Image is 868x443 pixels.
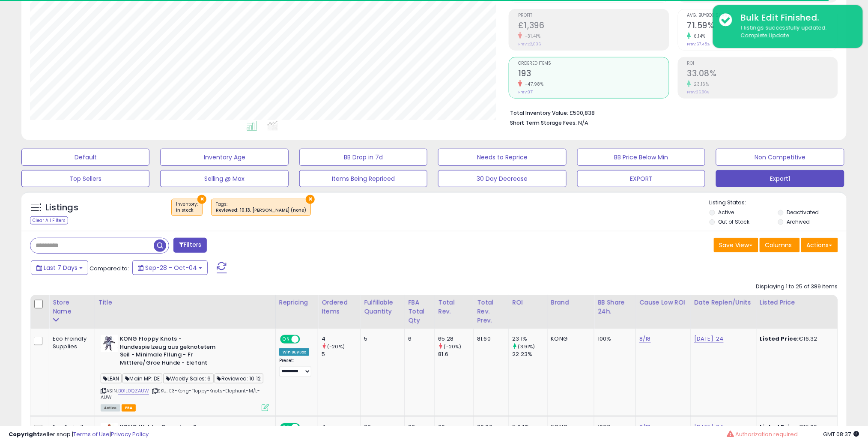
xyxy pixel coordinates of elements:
img: 41md1P64vBL._SL40_.jpg [101,335,118,352]
button: Needs to Reprice [438,149,566,166]
div: Repricing [279,298,314,307]
span: Sep-28 - Oct-04 [145,263,197,272]
div: Brand [551,298,591,307]
div: seller snap | | [9,431,149,439]
div: 23.1% [513,335,547,343]
div: 5 [322,350,360,358]
small: -31.41% [522,33,541,39]
span: Profit [518,13,668,18]
div: Total Rev. Prev. [477,298,505,325]
div: KONG [551,335,588,343]
small: -47.98% [522,81,544,87]
p: Listing States: [710,199,847,207]
div: 100% [598,335,629,343]
div: Cause Low ROI [639,298,687,307]
button: Inventory Age [160,149,288,166]
a: [DATE]: 24 [694,335,724,343]
div: 65.28 [438,335,474,343]
div: ASIN: [101,335,269,410]
div: Bulk Edit Finished. [734,12,856,24]
div: 4 [322,335,360,343]
button: Selling @ Max [160,170,288,187]
small: Prev: 26.86% [687,90,710,95]
h2: 33.08% [687,69,838,80]
span: N/A [578,119,588,127]
a: 8/18 [639,335,651,343]
button: Last 7 Days [31,260,88,275]
span: Tags : [216,201,306,214]
button: × [306,195,315,204]
div: ROI [513,298,544,307]
b: Short Term Storage Fees: [510,119,577,126]
span: Columns [765,241,792,249]
span: Last 7 Days [44,263,78,272]
label: Active [719,209,734,216]
u: Complete Update [741,32,789,39]
li: £500,838 [510,107,832,117]
button: Non Competitive [716,149,844,166]
a: B01L0QZAUW [118,387,149,395]
button: Top Sellers [21,170,149,187]
button: Save View [714,238,758,252]
div: Store Name [53,298,91,316]
span: FBA [122,404,136,412]
button: 30 Day Decrease [438,170,566,187]
div: Win BuyBox [279,348,310,356]
div: BB Share 24h. [598,298,632,316]
small: (-20%) [327,343,345,350]
button: Default [21,149,149,166]
small: Prev: 371 [518,90,534,95]
th: CSV column name: cust_attr_5_Cause Low ROI [636,295,691,329]
b: Total Inventory Value: [510,109,568,117]
span: | SKU: E3-Kong-Floppy-Knots-Elephant-M/L-AUW [101,387,260,400]
div: Reviewed: 10.13, [PERSON_NAME] (none) [216,207,306,213]
div: Ordered Items [322,298,357,316]
small: (3.91%) [518,343,535,350]
a: Privacy Policy [111,430,149,438]
b: Listed Price: [760,335,799,343]
label: Deactivated [787,209,819,216]
h5: Listings [45,202,78,214]
div: Listed Price [760,298,834,307]
span: Reviewed: 10.12 [215,374,263,383]
div: in stock [176,207,198,213]
span: Main MP: DE [122,374,162,383]
div: Eco Freindly Supplies [53,335,88,350]
button: EXPORT [577,170,705,187]
h2: 71.59% [687,21,838,32]
a: Terms of Use [73,430,110,438]
div: Clear All Filters [30,216,68,224]
button: Export1 [716,170,844,187]
span: All listings currently available for purchase on Amazon [101,404,120,412]
div: 5 [364,335,398,343]
div: Displaying 1 to 25 of 389 items [756,283,838,291]
th: CSV column name: cust_attr_4_Date Replen/Units [691,295,757,329]
span: Avg. Buybox Share [687,13,838,18]
span: OFF [299,336,313,343]
h2: 193 [518,69,668,80]
span: ROI [687,61,838,66]
b: KONG Floppy Knots - Hundespielzeug aus geknotetem Seil - Minimale Fllung - Fr Mittlere/Groe Hunde... [120,335,224,369]
button: BB Drop in 7d [299,149,427,166]
span: Compared to: [89,264,129,272]
div: FBA Total Qty [408,298,431,325]
span: 2025-10-13 08:37 GMT [823,430,859,438]
div: €16.32 [760,335,831,343]
button: Sep-28 - Oct-04 [132,260,208,275]
h2: £1,396 [518,21,668,32]
small: 23.16% [691,81,709,87]
label: Out of Stock [719,218,750,225]
small: 6.14% [691,33,706,39]
div: 81.60 [477,335,502,343]
button: Filters [173,238,207,253]
span: LEAN [101,374,122,383]
div: Preset: [279,358,311,377]
div: 22.23% [513,350,547,358]
button: × [197,195,206,204]
small: (-20%) [444,343,462,350]
div: 81.6 [438,350,474,358]
button: Items Being Repriced [299,170,427,187]
strong: Copyright [9,430,40,438]
div: Date Replen/Units [694,298,753,307]
div: Fulfillable Quantity [364,298,401,316]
